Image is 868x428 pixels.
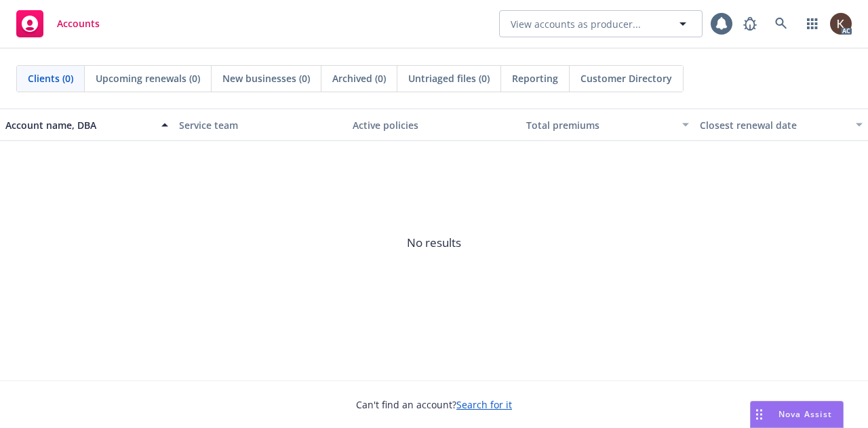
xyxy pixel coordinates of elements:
img: photo [830,13,852,35]
a: Report a Bug [736,10,764,37]
button: Closest renewal date [694,109,868,141]
span: Clients (0) [28,71,73,85]
a: Switch app [799,10,826,37]
span: Customer Directory [580,71,672,85]
div: Service team [179,118,342,132]
a: Accounts [11,5,105,43]
div: Active policies [353,118,515,132]
a: Search [768,10,795,37]
span: Reporting [512,71,558,85]
span: Accounts [57,18,100,29]
button: Service team [174,109,347,141]
span: New businesses (0) [222,71,310,85]
span: Upcoming renewals (0) [96,71,200,85]
div: Total premiums [526,118,674,132]
a: Search for it [456,398,512,411]
button: Active policies [347,109,521,141]
span: Nova Assist [778,408,832,420]
span: Can't find an account? [356,397,512,412]
button: Nova Assist [750,401,844,428]
div: Closest renewal date [700,118,848,132]
span: Archived (0) [332,71,386,85]
span: View accounts as producer... [511,17,641,31]
div: Account name, DBA [5,118,153,132]
button: Total premiums [521,109,694,141]
button: View accounts as producer... [499,10,703,37]
div: Drag to move [751,402,768,427]
span: Untriaged files (0) [408,71,490,85]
